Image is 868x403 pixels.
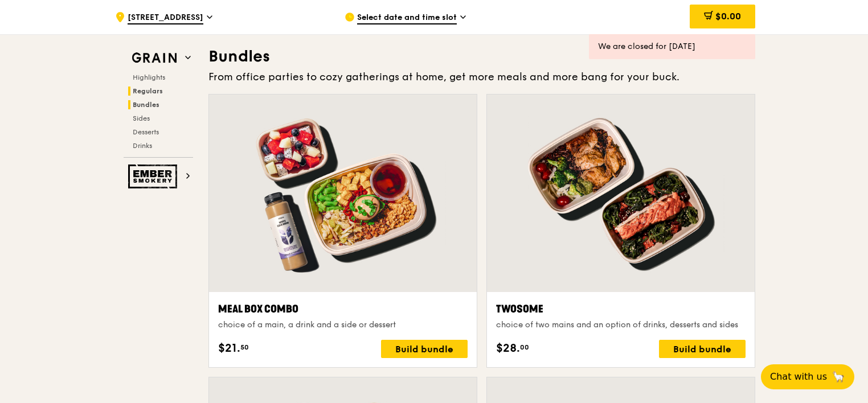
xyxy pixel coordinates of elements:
button: Chat with us🦙 [761,364,854,389]
span: Highlights [133,73,165,81]
div: We are closed for [DATE] [598,41,746,52]
div: choice of two mains and an option of drinks, desserts and sides [496,319,746,331]
span: Desserts [133,128,159,136]
div: Build bundle [659,340,746,358]
span: $28. [496,340,520,357]
div: choice of a main, a drink and a side or dessert [218,319,468,331]
span: Bundles [133,101,159,109]
span: Chat with us [770,370,827,384]
div: Meal Box Combo [218,301,468,317]
span: Regulars [133,87,163,95]
img: Ember Smokery web logo [128,165,181,188]
span: 🦙 [832,370,845,384]
h3: Bundles [208,46,755,67]
div: From office parties to cozy gatherings at home, get more meals and more bang for your buck. [208,69,755,85]
span: $21. [218,340,240,357]
span: 00 [520,343,529,352]
span: $0.00 [715,11,741,22]
span: Sides [133,114,150,122]
span: [STREET_ADDRESS] [128,12,203,24]
img: Grain web logo [128,48,181,68]
div: Build bundle [381,340,468,358]
span: Drinks [133,142,152,150]
div: Twosome [496,301,746,317]
span: Select date and time slot [357,12,457,24]
span: 50 [240,343,249,352]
